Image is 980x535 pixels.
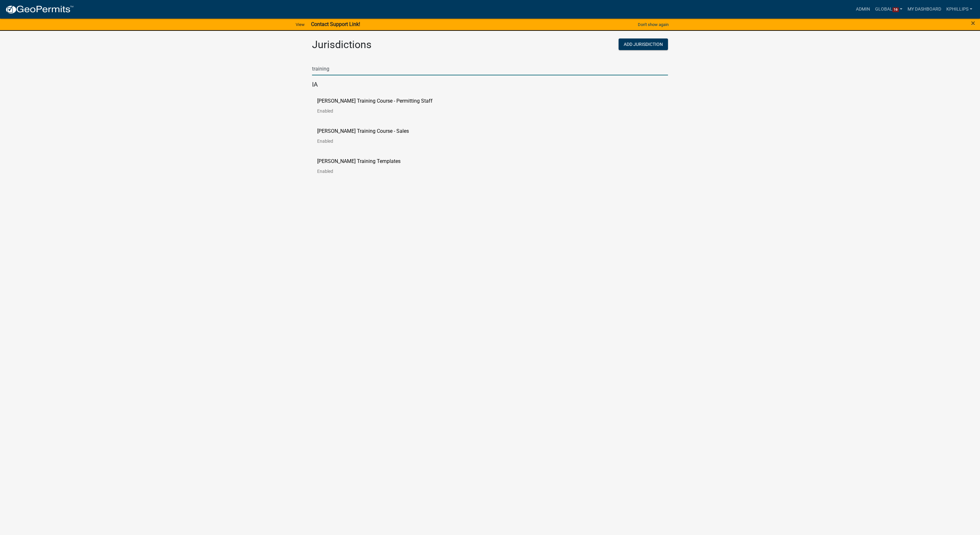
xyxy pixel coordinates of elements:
p: Enabled [317,139,419,143]
a: kphillips [944,3,975,15]
a: [PERSON_NAME] Training Course - SalesEnabled [317,129,419,149]
a: View [293,19,307,30]
button: Close [971,19,975,27]
p: [PERSON_NAME] Training Course - Sales [317,129,409,134]
span: × [971,19,975,28]
a: Global16 [873,3,905,15]
button: Don't show again [635,19,671,30]
span: 16 [892,7,899,13]
button: Add Jurisdiction [619,38,668,50]
a: [PERSON_NAME] Training Course - Permitting StaffEnabled [317,98,443,118]
a: Admin [853,3,873,15]
p: Enabled [317,109,443,113]
strong: Contact Support Link! [311,21,360,27]
p: [PERSON_NAME] Training Course - Permitting Staff [317,98,433,104]
p: [PERSON_NAME] Training Templates [317,159,401,164]
h5: IA [312,81,668,88]
p: Enabled [317,169,411,174]
a: [PERSON_NAME] Training TemplatesEnabled [317,159,411,179]
a: My Dashboard [905,3,944,15]
h2: Jurisdictions [312,38,485,51]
